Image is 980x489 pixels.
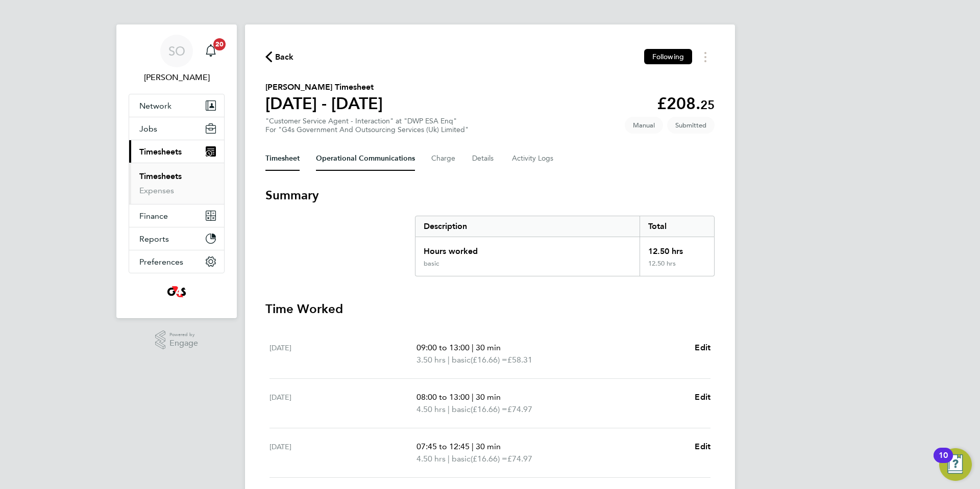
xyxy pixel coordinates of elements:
[507,404,532,414] span: £74.97
[265,187,715,203] h3: Summary
[472,146,496,171] button: Details
[416,404,446,414] span: 4.50 hrs
[129,140,224,163] button: Timesheets
[416,355,446,365] span: 3.50 hrs
[139,124,157,134] span: Jobs
[695,342,710,354] a: Edit
[657,94,715,113] app-decimal: £208.
[452,354,471,366] span: basic
[129,250,224,273] button: Preferences
[155,330,199,350] a: Powered byEngage
[129,284,225,300] a: Go to home page
[129,163,224,204] div: Timesheets
[695,392,710,402] span: Edit
[416,442,470,451] span: 07:45 to 12:45
[129,94,224,117] button: Network
[415,216,715,276] div: Summary
[129,71,225,84] span: Samantha Orchard
[129,35,225,84] a: SO[PERSON_NAME]
[265,117,469,134] div: "Customer Service Agent - Interaction" at "DWP ESA Enq"
[476,442,501,451] span: 30 min
[471,454,507,464] span: (£16.66) =
[696,49,715,65] button: Timesheets Menu
[415,216,640,237] div: Description
[512,146,555,171] button: Activity Logs
[700,97,715,112] span: 25
[640,216,714,237] div: Total
[265,125,469,134] div: For "G4s Government And Outsourcing Services (Uk) Limited"
[452,453,471,465] span: basic
[416,392,470,402] span: 08:00 to 13:00
[476,392,501,402] span: 30 min
[448,355,450,365] span: |
[939,455,948,469] div: 10
[476,343,501,352] span: 30 min
[652,52,684,61] span: Following
[139,186,174,195] a: Expenses
[168,44,185,58] span: SO
[316,146,415,171] button: Operational Communications
[695,391,710,403] a: Edit
[265,146,300,171] button: Timesheet
[452,403,471,416] span: basic
[265,301,715,317] h3: Time Worked
[265,93,383,114] h1: [DATE] - [DATE]
[640,237,714,260] div: 12.50 hrs
[416,454,446,464] span: 4.50 hrs
[416,343,470,352] span: 09:00 to 13:00
[424,260,439,268] div: basic
[201,35,221,67] a: 20
[471,404,507,414] span: (£16.66) =
[139,257,183,267] span: Preferences
[471,355,507,365] span: (£16.66) =
[269,441,416,465] div: [DATE]
[139,101,171,111] span: Network
[431,146,456,171] button: Charge
[415,237,640,260] div: Hours worked
[644,49,692,64] button: Following
[129,117,224,140] button: Jobs
[164,284,189,300] img: g4s4-logo-retina.png
[625,117,663,134] span: This timesheet was manually created.
[116,24,237,318] nav: Main navigation
[129,204,224,227] button: Finance
[139,171,182,181] a: Timesheets
[265,81,383,93] h2: [PERSON_NAME] Timesheet
[695,442,710,451] span: Edit
[695,441,710,453] a: Edit
[265,50,294,63] button: Back
[448,404,450,414] span: |
[139,234,169,244] span: Reports
[169,330,198,339] span: Powered by
[667,117,715,134] span: This timesheet is Submitted.
[275,51,294,63] span: Back
[472,343,474,352] span: |
[507,454,532,464] span: £74.97
[507,355,532,365] span: £58.31
[448,454,450,464] span: |
[129,227,224,250] button: Reports
[269,342,416,366] div: [DATE]
[695,343,710,352] span: Edit
[640,260,714,276] div: 12.50 hrs
[939,448,972,481] button: Open Resource Center, 10 new notifications
[139,211,168,221] span: Finance
[472,392,474,402] span: |
[169,339,198,348] span: Engage
[213,38,226,50] span: 20
[472,442,474,451] span: |
[269,391,416,416] div: [DATE]
[139,147,182,157] span: Timesheets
